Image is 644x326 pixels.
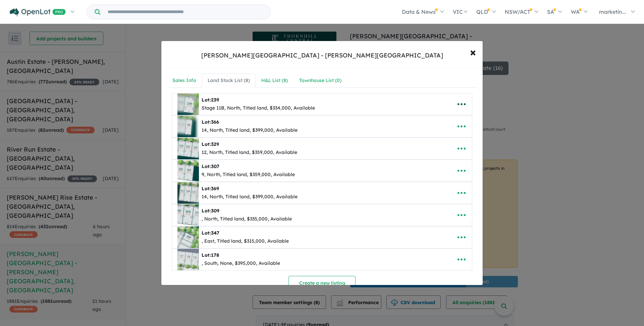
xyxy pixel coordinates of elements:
[177,116,199,137] img: Thornhill%20Central%20Estate%20-%20Thornhill%20Park%20-%20Lot%20366___1747030479.png
[202,186,219,192] b: Lot:
[177,249,199,270] img: Thornhill%20Central%20Estate%20-%20Thornhill%20Park%20-%20Lot%20178___1757476255.png
[177,160,199,181] img: Thornhill%20Central%20Estate%20-%20Thornhill%20Park%20-%20Lot%20307___1750209905.jpg
[202,149,297,157] div: 12, North, Titled land, $359,000, Available
[177,93,199,115] img: Thornhill%20Central%20Estate%20-%20Thornhill%20Park%20-%20Lot%20239___1736994587.png
[177,204,199,226] img: Thornhill%20Central%20Estate%20-%20Thornhill%20Park%20-%20Lot%2030___1754282614.png
[211,119,219,125] span: 366
[202,230,219,236] b: Lot:
[211,163,219,169] span: 307
[177,227,199,248] img: Thornhill%20Central%20Estate%20-%20Thornhill%20Park%20-%20Lot%20347___1756786906.jpg
[202,259,280,268] div: , South, None, $395,000, Available
[202,126,298,134] div: 14, North, Titled land, $399,000, Available
[202,104,315,112] div: Stage 11B, North, Titled land, $334,000, Available
[202,141,219,147] b: Lot:
[202,252,219,258] b: Lot:
[288,276,356,290] button: Create a new listing
[172,77,196,85] div: Sales Info
[201,51,443,60] div: [PERSON_NAME][GEOGRAPHIC_DATA] - [PERSON_NAME][GEOGRAPHIC_DATA]
[211,230,219,236] span: 347
[202,119,219,125] b: Lot:
[599,8,626,15] span: marketin...
[211,186,219,192] span: 369
[211,208,219,214] span: 309
[177,138,199,159] img: Thornhill%20Central%20Estate%20-%20Thornhill%20Park%20-%20Lot%20329___1750208554.jpg
[177,182,199,204] img: Thornhill%20Central%20Estate%20-%20Thornhill%20Park%20-%20Lot%20369___1750210327.jpg
[102,5,269,19] input: Try estate name, suburb, builder or developer
[211,252,219,258] span: 178
[208,77,250,85] div: Land Stock List ( 8 )
[10,8,66,16] img: Openlot PRO Logo White
[299,77,341,85] div: Townhouse List ( 0 )
[470,45,476,59] span: ×
[202,208,219,214] b: Lot:
[261,77,288,85] div: H&L List ( 8 )
[211,141,219,147] span: 329
[202,193,298,201] div: 14, North, Titled land, $399,000, Available
[202,215,292,223] div: , North, Titled land, $335,000, Available
[202,163,219,169] b: Lot:
[202,97,219,103] b: Lot:
[202,237,289,245] div: , East, Titled land, $315,000, Available
[202,171,295,179] div: 9, North, Titled land, $359,000, Available
[211,97,219,103] span: 239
